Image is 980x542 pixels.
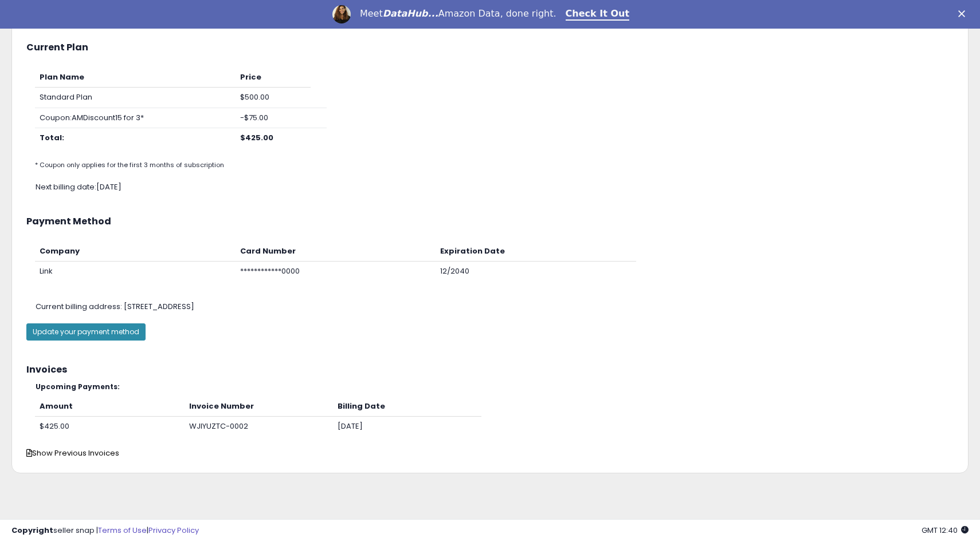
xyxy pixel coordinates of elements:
[958,10,970,17] div: Close
[35,417,185,437] td: $425.00
[11,525,199,536] div: seller snap | |
[27,182,971,193] div: Next billing date: [DATE]
[383,8,438,19] i: DataHub...
[40,132,64,143] b: Total:
[27,302,971,312] div: [STREET_ADDRESS]
[436,242,636,262] th: Expiration Date
[566,8,630,21] a: Check It Out
[26,42,954,53] h3: Current Plan
[333,417,481,437] td: [DATE]
[236,108,311,128] td: -$75.00
[35,88,236,108] td: Standard Plan
[236,242,436,262] th: Card Number
[360,8,556,19] div: Meet Amazon Data, done right.
[26,448,119,458] span: Show Previous Invoices
[35,108,236,128] td: Coupon: AMDiscount15 for 3*
[36,301,122,312] span: Current billing address:
[185,417,333,437] td: WJIYUZTC-0002
[35,397,185,417] th: Amount
[35,262,236,282] td: Link
[36,383,954,390] h5: Upcoming Payments:
[26,216,954,227] h3: Payment Method
[922,525,969,536] span: 2025-09-8 12:40 GMT
[185,397,333,417] th: Invoice Number
[332,5,351,23] img: Profile image for Georgie
[35,242,236,262] th: Company
[240,132,273,143] b: $425.00
[98,525,147,536] a: Terms of Use
[236,68,311,88] th: Price
[26,365,954,375] h3: Invoices
[26,323,146,341] button: Update your payment method
[436,262,636,282] td: 12/2040
[333,397,481,417] th: Billing Date
[35,68,236,88] th: Plan Name
[35,160,224,169] small: * Coupon only applies for the first 3 months of subscription
[236,88,311,108] td: $500.00
[148,525,199,536] a: Privacy Policy
[11,525,53,536] strong: Copyright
